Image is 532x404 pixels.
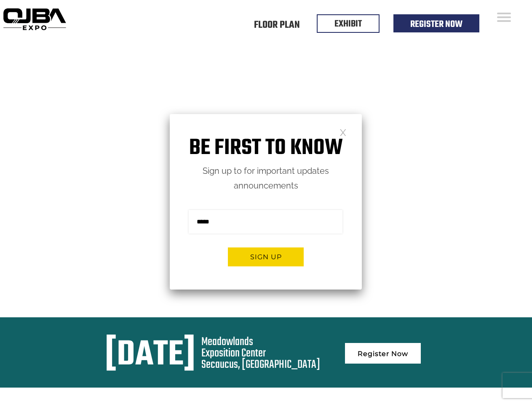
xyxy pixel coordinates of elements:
[410,17,462,32] a: Register Now
[170,164,362,193] p: Sign up to for important updates announcements
[170,135,362,162] h1: Be first to know
[345,343,421,364] a: Register Now
[340,128,347,136] a: Close
[201,336,320,370] div: Meadowlands Exposition Center Secaucus, [GEOGRAPHIC_DATA]
[334,17,362,31] a: EXHIBIT
[105,336,195,375] div: [DATE]
[228,247,304,266] button: Sign up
